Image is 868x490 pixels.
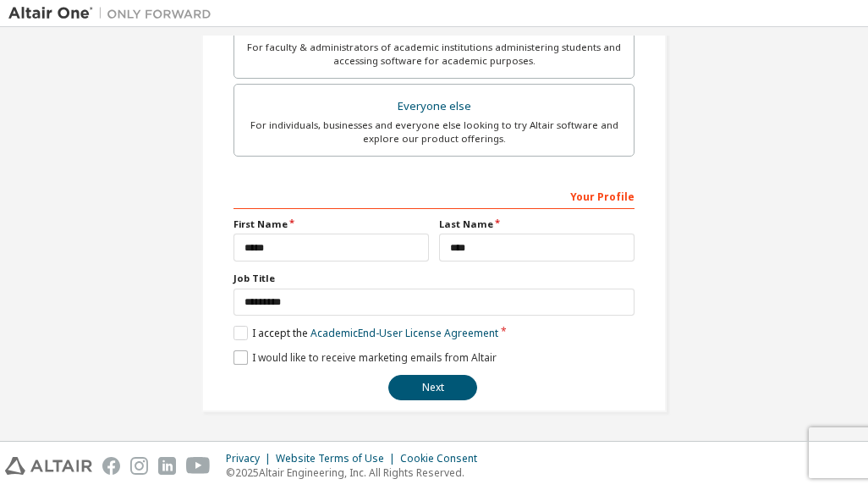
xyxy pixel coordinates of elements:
label: First Name [233,217,429,231]
label: I would like to receive marketing emails from Altair [233,350,497,365]
div: Everyone else [244,95,624,118]
img: Altair One [8,5,220,22]
label: Last Name [439,217,635,231]
label: Job Title [233,272,635,285]
div: For individuals, businesses and everyone else looking to try Altair software and explore our prod... [244,118,624,146]
img: instagram.svg [130,457,148,475]
label: I accept the [233,326,498,340]
div: Your Profile [233,182,635,209]
div: Cookie Consent [400,452,487,465]
div: Website Terms of Use [276,452,400,465]
img: youtube.svg [186,457,211,475]
a: Academic End-User License Agreement [310,326,498,340]
img: linkedin.svg [158,457,176,475]
img: altair_logo.svg [5,457,92,475]
button: Next [388,375,477,400]
p: © 2025 Altair Engineering, Inc. All Rights Reserved. [226,465,487,480]
div: For faculty & administrators of academic institutions administering students and accessing softwa... [244,41,624,68]
img: facebook.svg [102,457,120,475]
div: Privacy [226,452,276,465]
